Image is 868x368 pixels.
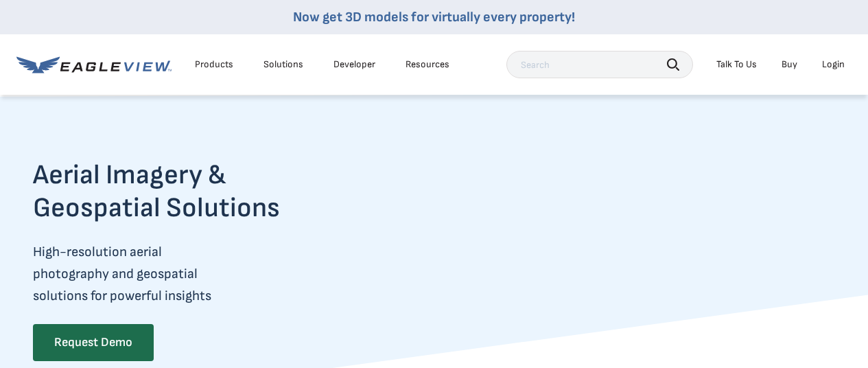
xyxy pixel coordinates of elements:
a: Request Demo [33,324,154,361]
div: Resources [406,58,449,71]
h2: Aerial Imagery & Geospatial Solutions [33,159,333,225]
div: Login [822,58,845,71]
a: Buy [782,58,797,71]
input: Search [506,51,693,78]
div: Talk To Us [716,58,757,71]
a: Now get 3D models for virtually every property! [293,9,575,25]
p: High-resolution aerial photography and geospatial solutions for powerful insights [33,241,333,307]
div: Solutions [263,58,303,71]
div: Products [195,58,233,71]
a: Developer [333,58,375,71]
